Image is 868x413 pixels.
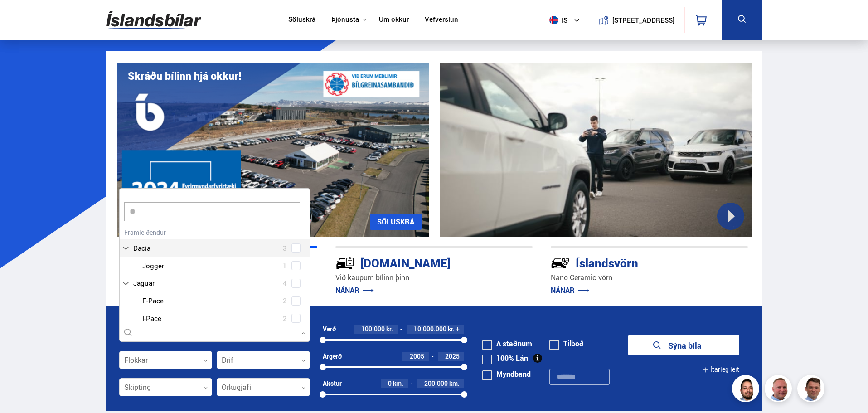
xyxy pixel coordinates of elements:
span: is [546,16,568,24]
img: nhp88E3Fdnt1Opn2.png [733,376,761,403]
div: Árgerð [323,353,342,360]
img: eKx6w-_Home_640_.png [117,63,429,237]
span: 100.000 [361,325,385,333]
label: Myndband [482,370,531,378]
img: G0Ugv5HjCgRt.svg [106,5,201,35]
span: 2025 [445,352,460,360]
a: NÁNAR [335,285,374,295]
span: 3 [283,242,287,255]
span: 0 [388,379,392,388]
a: Um okkur [379,15,409,25]
button: Þjónusta [331,15,359,24]
div: Verð [323,326,336,333]
button: is [546,7,587,34]
span: 4 [283,277,287,290]
span: 10.000.000 [414,325,446,333]
img: FbJEzSuNWCJXmdc-.webp [799,376,826,403]
span: km. [449,380,460,387]
a: NÁNAR [551,285,589,295]
button: Ítarleg leit [703,360,739,380]
span: 200.000 [424,379,448,388]
button: [STREET_ADDRESS] [616,16,671,24]
span: km. [393,380,403,387]
span: Dacia [133,242,150,255]
a: [STREET_ADDRESS] [592,7,679,33]
label: 100% Lán [482,355,528,362]
img: -Svtn6bYgwAsiwNX.svg [551,253,570,272]
p: Nano Ceramic vörn [551,272,748,283]
label: Tilboð [549,340,584,347]
p: Við kaupum bílinn þinn [335,272,533,283]
span: Jaguar [133,277,155,290]
div: [DOMAIN_NAME] [335,254,500,270]
span: kr. [386,326,393,333]
h1: Skráðu bílinn hjá okkur! [128,70,241,82]
label: Á staðnum [482,340,532,347]
img: tr5P-W3DuiFaO7aO.svg [335,253,354,272]
div: Akstur [323,380,342,387]
a: SÖLUSKRÁ [370,214,422,230]
span: kr. [448,326,455,333]
span: 1 [283,259,287,272]
button: Sýna bíla [628,335,739,355]
span: 2 [283,312,287,325]
a: Vefverslun [425,15,458,25]
img: siFngHWaQ9KaOqBr.png [766,376,793,403]
a: Söluskrá [288,15,315,25]
div: Íslandsvörn [551,254,716,270]
span: 2005 [410,352,424,360]
span: + [456,326,460,333]
span: 2 [283,294,287,307]
img: svg+xml;base64,PHN2ZyB4bWxucz0iaHR0cDovL3d3dy53My5vcmcvMjAwMC9zdmciIHdpZHRoPSI1MTIiIGhlaWdodD0iNT... [549,16,558,24]
button: Open LiveChat chat widget [7,4,34,31]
